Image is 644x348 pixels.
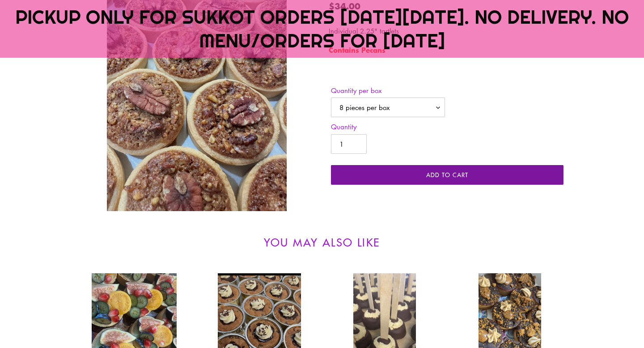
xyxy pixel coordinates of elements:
span: PICKUP ONLY FOR SUKKOT ORDERS [DATE][DATE]. NO DELIVERY. NO MENU/ORDERS FOR [DATE] [15,5,629,52]
label: Quantity per box [331,85,445,96]
label: Quantity [331,122,445,132]
span: Add to cart [426,170,468,179]
button: Add to cart [331,165,563,185]
h2: You may also like [78,236,566,249]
